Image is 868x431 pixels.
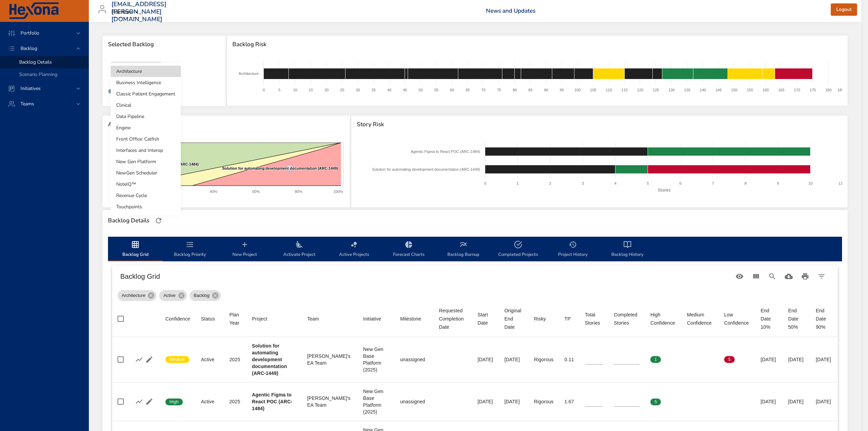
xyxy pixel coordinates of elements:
li: Data Pipeline [111,111,181,122]
li: NoteIQ™ [111,179,181,190]
li: Architecture [111,66,181,77]
li: New Gen Platform [111,156,181,167]
li: Touchpoints [111,201,181,212]
li: Engine [111,122,181,133]
li: Interfaces and Interop [111,145,181,156]
li: Classic Patient Engagement [111,88,181,100]
li: Clinical [111,100,181,111]
li: Front Office: Catfish [111,133,181,145]
li: Business Intelligence [111,77,181,88]
li: Revenue Cycle [111,190,181,201]
li: NewGen Scheduler [111,167,181,179]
